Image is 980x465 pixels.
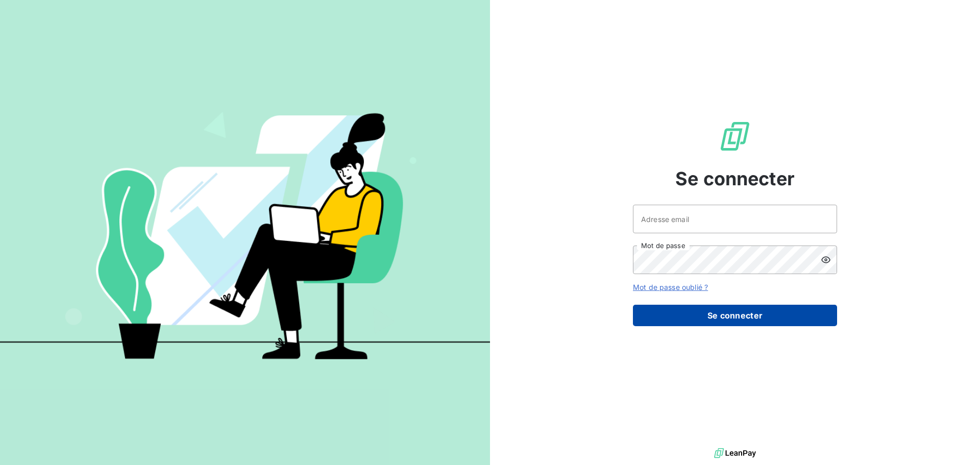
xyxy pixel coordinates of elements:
[675,165,795,192] span: Se connecter
[633,305,837,326] button: Se connecter
[633,205,837,233] input: placeholder
[719,120,751,153] img: Logo LeanPay
[714,446,756,461] img: logo
[633,283,708,291] a: Mot de passe oublié ?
